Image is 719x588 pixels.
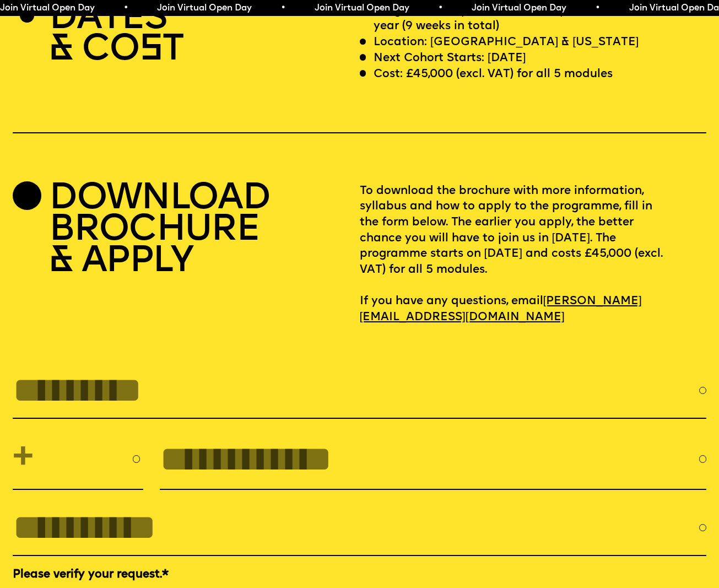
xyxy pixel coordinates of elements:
[120,4,125,13] span: •
[13,567,707,583] label: Please verify your request.
[360,184,707,326] p: To download the brochure with more information, syllabus and how to apply to the programme, fill ...
[277,4,282,13] span: •
[434,4,439,13] span: •
[139,32,162,69] span: S
[49,184,269,278] h2: DOWNLOAD BROCHURE & APPLY
[374,3,663,35] p: Length: Five in-person Modules spread across 1 year (9 weeks in total)
[591,4,596,13] span: •
[374,67,613,83] p: Cost: £45,000 (excl. VAT) for all 5 modules
[374,51,526,67] p: Next Cohort Starts: [DATE]
[360,290,642,328] a: [PERSON_NAME][EMAIL_ADDRESS][DOMAIN_NAME]
[374,35,639,51] p: Location: [GEOGRAPHIC_DATA] & [US_STATE]
[49,3,183,66] h2: DATES & CO T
